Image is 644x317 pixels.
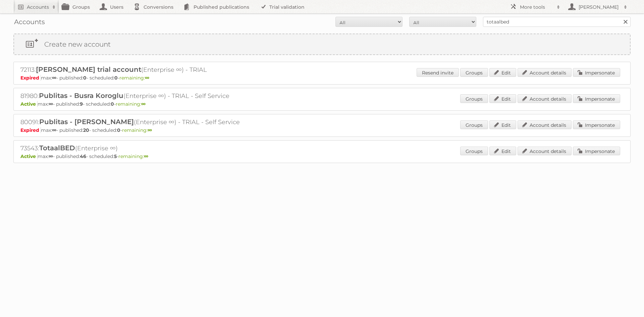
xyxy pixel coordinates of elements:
strong: 0 [111,101,114,107]
span: Publitas - [PERSON_NAME] [39,118,134,126]
strong: 0 [114,75,118,81]
strong: ∞ [141,101,146,107]
a: Groups [460,68,488,77]
h2: Accounts [27,4,49,10]
h2: More tools [520,4,553,10]
strong: 5 [114,153,117,159]
a: Impersonate [573,68,620,77]
strong: 0 [83,75,87,81]
a: Edit [489,68,516,77]
a: Create new account [14,34,630,54]
strong: ∞ [145,75,149,81]
span: remaining: [122,127,152,133]
a: Account details [518,147,572,155]
h2: 73543: (Enterprise ∞) [20,144,255,153]
span: remaining: [119,75,149,81]
span: remaining: [118,153,148,159]
h2: [PERSON_NAME] [577,4,621,10]
strong: 9 [80,101,83,107]
span: Expired [20,75,41,81]
a: Impersonate [573,94,620,103]
p: max: - published: - scheduled: - [20,75,624,81]
span: Publitas - Busra Koroglu [39,92,123,100]
a: Impersonate [573,147,620,155]
a: Account details [518,68,572,77]
strong: 20 [83,127,89,133]
a: Groups [460,94,488,103]
a: Edit [489,120,516,129]
a: Resend invite [417,68,459,77]
a: Impersonate [573,120,620,129]
a: Groups [460,120,488,129]
strong: 46 [80,153,86,159]
strong: ∞ [49,153,53,159]
a: Edit [489,147,516,155]
h2: 72113: (Enterprise ∞) - TRIAL [20,65,255,74]
span: remaining: [116,101,146,107]
a: Groups [460,147,488,155]
h2: 80091: (Enterprise ∞) - TRIAL - Self Service [20,118,255,126]
span: Active [20,101,38,107]
span: Expired [20,127,41,133]
strong: ∞ [148,127,152,133]
strong: 0 [117,127,120,133]
strong: ∞ [52,75,56,81]
p: max: - published: - scheduled: - [20,153,624,159]
p: max: - published: - scheduled: - [20,127,624,133]
span: [PERSON_NAME] trial account [36,65,141,73]
a: Account details [518,120,572,129]
span: Active [20,153,38,159]
a: Edit [489,94,516,103]
p: max: - published: - scheduled: - [20,101,624,107]
h2: 81980: (Enterprise ∞) - TRIAL - Self Service [20,92,255,100]
strong: ∞ [144,153,148,159]
span: TotaalBED [39,144,75,152]
strong: ∞ [49,101,53,107]
strong: ∞ [52,127,56,133]
a: Account details [518,94,572,103]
